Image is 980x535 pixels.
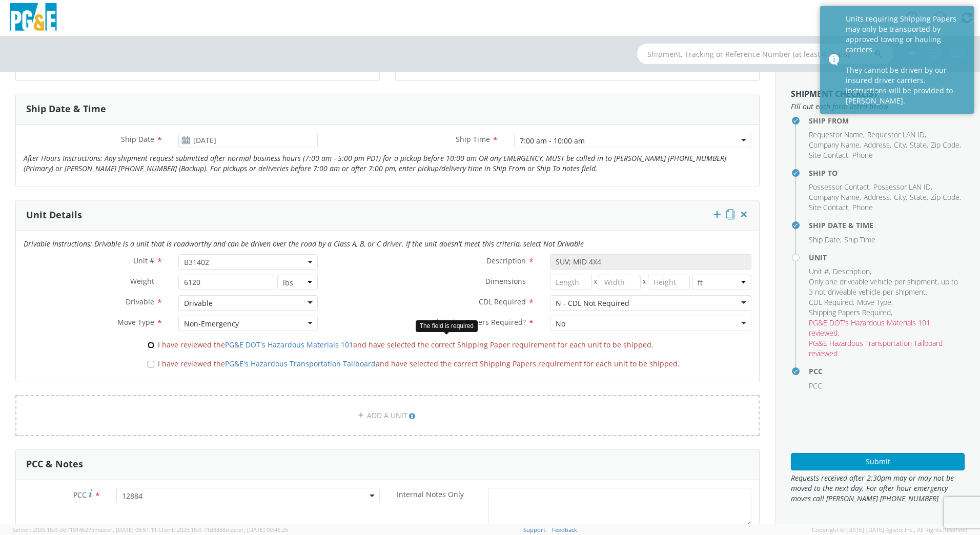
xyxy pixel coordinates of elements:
strong: Shipment Checklist [791,88,878,99]
input: Height [648,275,690,290]
input: I have reviewed thePG&E DOT's Hazardous Materials 101and have selected the correct Shipping Paper... [148,342,154,348]
li: , [894,140,907,150]
span: Phone [852,150,873,160]
span: Possessor LAN ID [873,182,931,192]
div: Drivable [184,298,213,308]
input: Width [599,275,641,290]
div: Non-Emergency [184,319,239,329]
span: B31402 [178,254,318,270]
li: , [809,297,854,307]
span: Weight [130,276,154,286]
span: Site Contact [809,150,848,160]
a: Feedback [552,526,577,533]
h3: PCC & Notes [26,459,83,469]
span: Shipping Papers Required [809,307,891,317]
span: Site Contact [809,202,848,212]
div: 7:00 am - 10:00 am [520,136,585,146]
span: Zip Code [931,192,959,202]
span: master, [DATE] 09:51:11 [94,526,157,533]
i: After Hours Instructions: Any shipment request submitted after normal business hours (7:00 am - 5... [24,153,726,173]
li: , [857,297,893,307]
i: Drivable Instructions: Drivable is a unit that is roadworthy and can be driven over the road by a... [24,239,584,249]
h4: Ship To [809,169,965,177]
span: Ship Time [844,235,875,244]
span: City [894,192,906,202]
span: State [910,192,927,202]
div: N - CDL Not Required [556,298,629,308]
div: The field is required [416,320,478,332]
span: Company Name [809,192,860,202]
input: Length [550,275,592,290]
span: master, [DATE] 09:46:25 [226,526,288,533]
li: , [910,192,928,202]
span: Company Name [809,140,860,150]
span: X [592,275,599,290]
li: , [809,130,865,140]
span: Shipping Papers Required? [433,317,526,327]
span: Fill out each form listed below [791,101,965,112]
span: Ship Time [456,134,490,144]
h4: Ship From [809,117,965,125]
li: , [931,140,961,150]
li: , [809,266,830,277]
li: , [864,140,891,150]
span: 12884 [116,488,380,503]
span: Ship Date [809,235,840,244]
h3: Unit Details [26,210,82,220]
span: Move Type [857,297,891,307]
span: Drivable [126,297,154,306]
li: , [809,277,962,297]
span: Copyright © [DATE]-[DATE] Agistix Inc., All Rights Reserved [812,526,968,534]
span: B31402 [184,257,312,267]
span: CDL Required [809,297,853,307]
span: Move Type [117,317,154,327]
span: I have reviewed the and have selected the correct Shipping Paper requirement for each unit to be ... [158,340,654,349]
span: PCC [73,490,87,500]
span: Only one driveable vehicle per shipment, up to 3 not driveable vehicle per shipment [809,277,958,297]
span: Requests received after 2:30pm may or may not be moved to the next day. For after hour emergency ... [791,473,965,504]
li: , [833,266,871,277]
span: Requestor LAN ID [867,130,925,139]
span: Possessor Contact [809,182,869,192]
li: , [809,182,871,192]
li: , [894,192,907,202]
span: CDL Required [479,297,526,306]
a: Support [523,526,545,533]
span: Zip Code [931,140,959,150]
li: , [809,318,962,338]
span: Internal Notes Only [397,489,464,499]
span: Address [864,192,890,202]
span: Phone [852,202,873,212]
h3: Ship Date & Time [26,104,106,114]
input: Shipment, Tracking or Reference Number (at least 4 chars) [637,44,893,64]
span: Unit # [809,266,829,276]
li: , [931,192,961,202]
span: Description [833,266,870,276]
input: I have reviewed thePG&E's Hazardous Transportation Tailboardand have selected the correct Shippin... [148,361,154,367]
span: X [641,275,648,290]
span: Dimensions [485,276,526,286]
span: Address [864,140,890,150]
img: pge-logo-06675f144f4cfa6a6814.png [8,3,59,33]
h4: PCC [809,367,965,375]
li: , [867,130,926,140]
span: Description [486,256,526,265]
button: Submit [791,453,965,470]
li: , [809,140,861,150]
a: PG&E DOT's Hazardous Materials 101 [225,340,353,349]
span: Client: 2025.18.0-71d3358 [158,526,288,533]
span: Requestor Name [809,130,863,139]
span: Server: 2025.18.0-dd719145275 [12,526,157,533]
li: , [809,192,861,202]
span: I have reviewed the and have selected the correct Shipping Papers requirement for each unit to be... [158,359,680,368]
span: Unit # [133,256,154,265]
span: Ship Date [121,134,154,144]
li: , [910,140,928,150]
li: , [809,202,850,213]
li: , [809,307,892,318]
h4: Ship Date & Time [809,221,965,229]
a: PG&E's Hazardous Transportation Tailboard [225,359,376,368]
div: Units requiring Shipping Papers may only be transported by approved towing or hauling carriers. T... [846,14,966,106]
li: , [809,150,850,160]
span: PG&E Hazardous Transportation Tailboard reviewed [809,338,943,358]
